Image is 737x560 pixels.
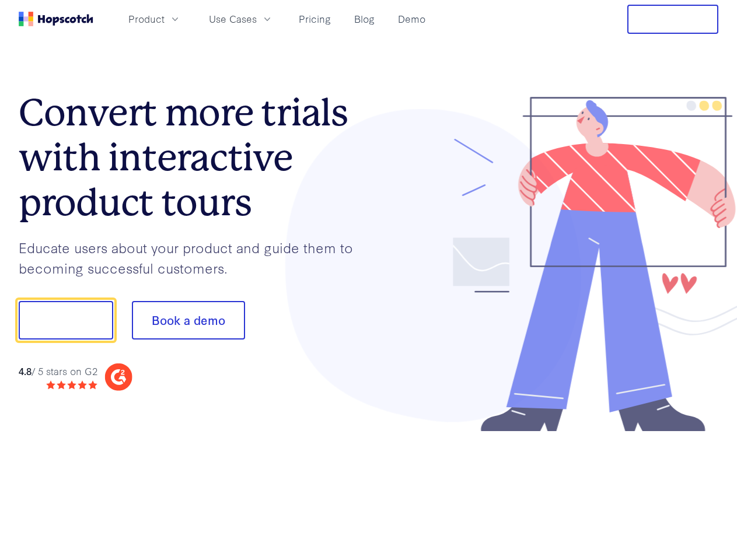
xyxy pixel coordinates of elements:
[202,9,280,29] button: Use Cases
[19,301,113,339] button: Show me!
[350,9,379,29] a: Blog
[121,9,188,29] button: Product
[19,12,93,26] a: Home
[294,9,336,29] a: Pricing
[19,364,97,379] div: / 5 stars on G2
[19,237,369,278] p: Educate users about your product and guide them to becoming successful customers.
[132,301,245,339] button: Book a demo
[209,12,257,26] span: Use Cases
[627,5,718,34] button: Free Trial
[128,12,165,26] span: Product
[19,90,369,225] h1: Convert more trials with interactive product tours
[19,364,32,377] strong: 4.8
[393,9,430,29] a: Demo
